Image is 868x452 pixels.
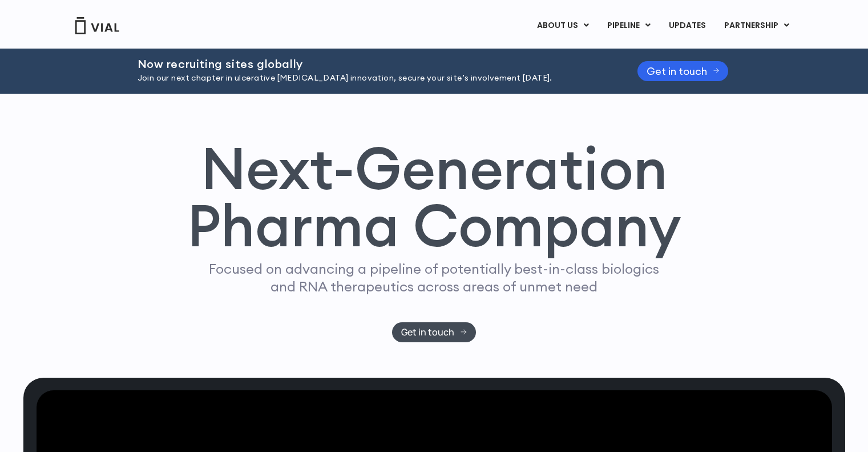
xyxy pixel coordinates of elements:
[647,67,707,75] span: Get in touch
[74,17,120,34] img: Vial Logo
[138,58,609,70] h2: Now recruiting sites globally
[715,16,798,35] a: PARTNERSHIPMenu Toggle
[637,61,729,81] a: Get in touch
[660,16,714,35] a: UPDATES
[204,260,664,295] p: Focused on advancing a pipeline of potentially best-in-class biologics and RNA therapeutics acros...
[598,16,659,35] a: PIPELINEMenu Toggle
[138,72,609,85] p: Join our next chapter in ulcerative [MEDICAL_DATA] innovation, secure your site’s involvement [DA...
[401,328,454,337] span: Get in touch
[187,139,681,255] h1: Next-Generation Pharma Company
[392,322,476,342] a: Get in touch
[528,16,597,35] a: ABOUT USMenu Toggle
